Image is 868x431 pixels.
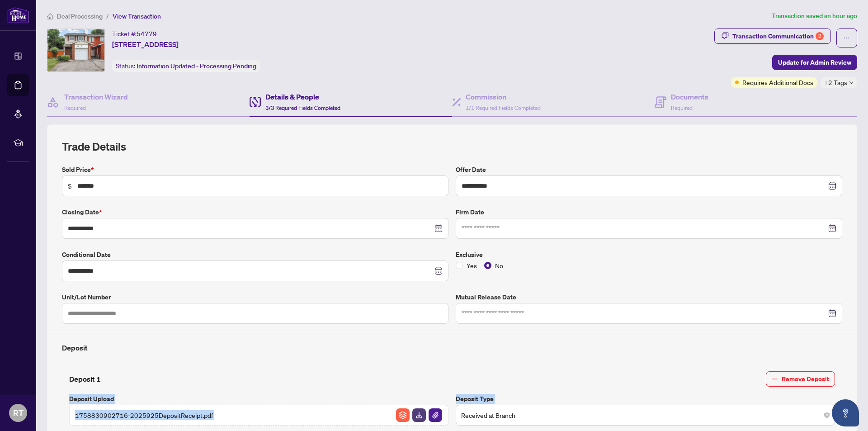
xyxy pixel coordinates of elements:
h4: Documents [671,91,708,102]
h4: Deposit 1 [69,374,101,384]
span: 1/1 Required Fields Completed [466,104,541,111]
span: minus [772,376,778,382]
span: Received at Branch [461,407,830,424]
label: Mutual Release Date [456,292,842,302]
div: Status: [112,60,260,72]
button: Remove Deposit [766,371,835,387]
span: No [491,260,507,270]
span: Information Updated - Processing Pending [137,62,256,70]
article: Transaction saved an hour ago [772,11,857,21]
span: 54779 [137,30,157,38]
label: Unit/Lot Number [62,292,448,302]
h2: Trade Details [62,139,842,154]
label: Sold Price [62,165,448,175]
button: Transaction Communication2 [714,28,831,44]
span: 1758830902716-2025925DepositReceipt.pdfFile ArchiveFile DownloadFile Attachement [69,405,448,426]
h4: Deposit [62,342,842,353]
label: Conditional Date [62,250,448,260]
div: Ticket #: [112,28,157,39]
img: logo [7,7,29,24]
div: 2 [816,32,824,40]
span: 3/3 Required Fields Completed [265,104,340,111]
span: RT [13,407,24,419]
span: Required [671,104,693,111]
span: close-circle [824,412,830,418]
label: Closing Date [62,207,448,217]
span: +2 Tags [824,77,847,88]
button: File Archive [396,408,410,422]
button: File Download [412,408,426,422]
span: down [849,81,854,85]
label: Exclusive [456,250,842,260]
label: Deposit Upload [69,394,448,404]
span: View Transaction [113,12,161,20]
button: File Attachement [428,408,443,422]
span: Remove Deposit [782,372,829,386]
label: Offer Date [456,165,842,175]
img: File Archive [396,408,410,422]
img: IMG-N12381146_1.jpg [47,29,104,71]
img: File Attachement [429,408,442,422]
h4: Commission [466,91,541,102]
span: Requires Additional Docs [742,77,813,87]
h4: Transaction Wizard [64,91,128,102]
button: Update for Admin Review [772,55,857,70]
span: Deal Processing [57,12,103,20]
span: [STREET_ADDRESS] [112,39,179,50]
label: Firm Date [456,207,842,217]
span: $ [68,181,72,191]
span: Update for Admin Review [778,55,851,70]
button: Open asap [832,399,859,426]
img: File Download [412,408,426,422]
li: / [106,11,109,21]
span: ellipsis [844,35,850,41]
label: Deposit Type [456,394,835,404]
h4: Details & People [265,91,340,102]
span: home [47,13,53,19]
span: Yes [463,260,481,270]
span: Required [64,104,86,111]
span: 1758830902716-2025925DepositReceipt.pdf [75,410,213,420]
div: Transaction Communication [732,29,824,43]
